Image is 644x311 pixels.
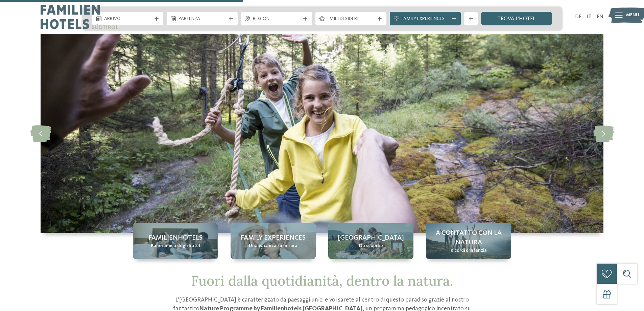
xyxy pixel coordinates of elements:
a: Il nostro hotel con animazione per bambini [GEOGRAPHIC_DATA] Da scoprire [328,223,413,259]
a: Il nostro hotel con animazione per bambini Familienhotels Panoramica degli hotel [133,223,218,259]
a: IT [587,14,592,20]
span: Family experiences [241,233,306,243]
a: EN [597,14,603,20]
span: Da scoprire [359,243,383,249]
span: Menu [626,12,639,19]
span: Ricordi d’infanzia [451,247,487,254]
span: [GEOGRAPHIC_DATA] [338,233,404,243]
img: Il nostro hotel con animazione per bambini [41,34,603,233]
span: Fuori dalla quotidianità, dentro la natura. [191,272,453,289]
span: Familienhotels [148,233,202,243]
span: Una vacanza su misura [249,243,297,249]
a: Il nostro hotel con animazione per bambini A contatto con la natura Ricordi d’infanzia [426,223,511,259]
a: DE [575,14,581,20]
span: Panoramica degli hotel [151,243,200,249]
span: A contatto con la natura [433,228,504,247]
a: Il nostro hotel con animazione per bambini Family experiences Una vacanza su misura [231,223,316,259]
